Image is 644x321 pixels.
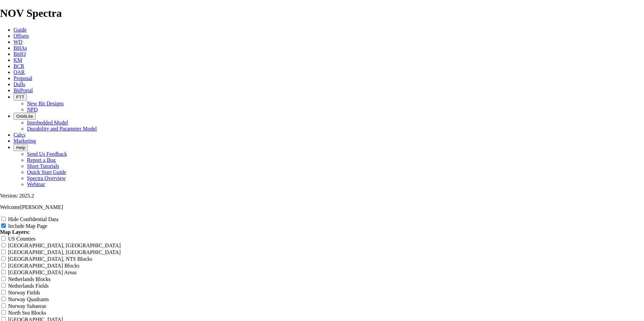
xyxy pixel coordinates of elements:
a: Durability and Parameter Model [27,126,97,132]
a: Proposal [13,75,32,81]
button: FTT [13,94,27,101]
a: Interbedded Model [27,120,68,126]
label: Netherlands Fields [8,283,49,289]
label: US Counties [8,236,35,242]
label: [GEOGRAPHIC_DATA], NTS Blocks [8,256,92,262]
span: Help [16,145,25,150]
span: [PERSON_NAME] [20,204,63,210]
a: Marketing [13,138,36,144]
button: Help [13,144,28,151]
label: North Sea Blocks [8,310,46,316]
label: Norway Quadrants [8,296,49,302]
a: BitIQ [13,51,26,57]
a: Offsets [13,33,29,39]
button: OrbitLite [13,113,36,120]
label: [GEOGRAPHIC_DATA] Areas [8,270,77,275]
label: Netherlands Blocks [8,276,51,282]
a: BHAs [13,45,27,51]
a: Spectra Overview [27,175,66,181]
a: KM [13,57,22,63]
a: Report a Bug [27,157,56,163]
a: BCR [13,63,24,69]
a: Send Us Feedback [27,151,67,157]
a: Guide [13,27,27,33]
span: OrbitLite [16,114,33,119]
a: New Bit Designs [27,101,64,106]
label: [GEOGRAPHIC_DATA], [GEOGRAPHIC_DATA] [8,249,121,255]
label: [GEOGRAPHIC_DATA], [GEOGRAPHIC_DATA] [8,243,121,248]
label: Norway Fields [8,290,40,295]
a: BitPortal [13,87,33,93]
a: Dulls [13,81,25,87]
span: FTT [16,95,24,100]
label: Include Map Page [8,223,47,229]
label: [GEOGRAPHIC_DATA] Blocks [8,263,79,269]
a: Webinar [27,181,45,187]
label: Hide Confidential Data [8,216,58,222]
a: Quick Start Guide [27,169,66,175]
a: Short Tutorials [27,163,59,169]
label: Norway Subareas [8,303,46,309]
a: NPD [27,107,38,112]
a: OAR [13,69,25,75]
a: Calcs [13,132,26,138]
a: WD [13,39,23,45]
